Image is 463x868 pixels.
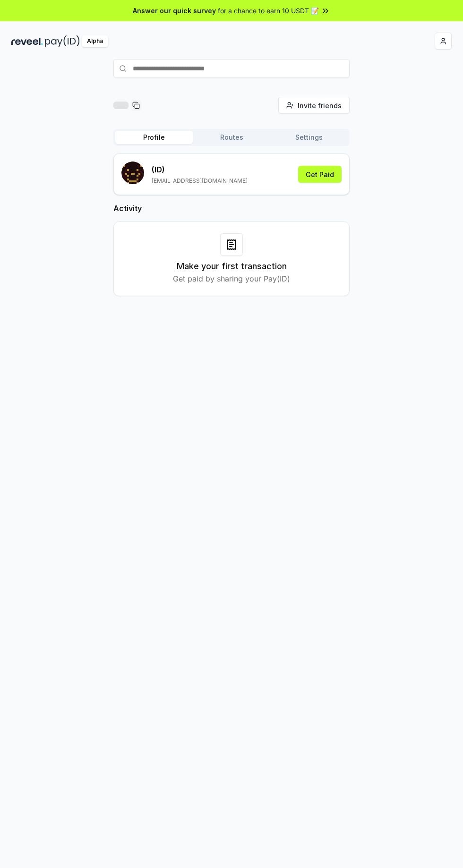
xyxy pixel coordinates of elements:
[193,131,270,144] button: Routes
[173,273,290,284] p: Get paid by sharing your Pay(ID)
[115,131,193,144] button: Profile
[152,164,248,175] p: (ID)
[278,97,350,114] button: Invite friends
[218,6,319,16] span: for a chance to earn 10 USDT 📝
[113,203,350,214] h2: Activity
[11,35,43,47] img: reveel_dark
[133,6,216,16] span: Answer our quick survey
[298,101,342,111] span: Invite friends
[177,260,287,273] h3: Make your first transaction
[298,166,342,183] button: Get Paid
[82,35,108,47] div: Alpha
[45,35,80,47] img: pay_id
[270,131,348,144] button: Settings
[152,177,248,185] p: [EMAIL_ADDRESS][DOMAIN_NAME]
